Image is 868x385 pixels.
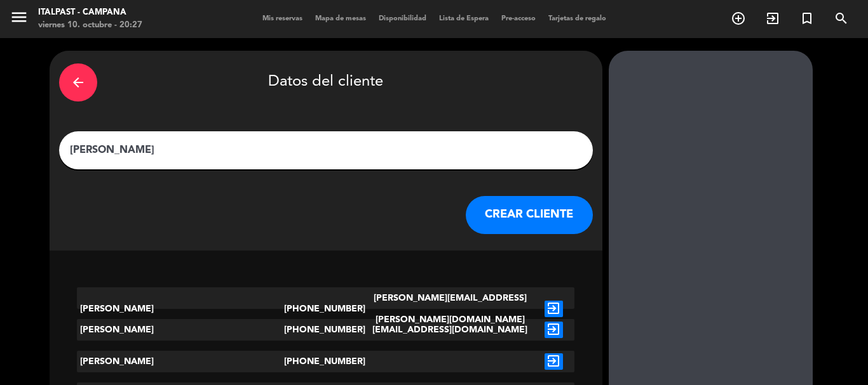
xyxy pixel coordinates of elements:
i: exit_to_app [545,301,563,317]
div: Italpast - Campana [38,6,142,19]
div: [PHONE_NUMBER] [284,287,367,330]
div: [EMAIL_ADDRESS][DOMAIN_NAME] [367,319,533,341]
div: [PERSON_NAME][EMAIL_ADDRESS][PERSON_NAME][DOMAIN_NAME] [367,287,533,330]
i: turned_in_not [799,11,815,26]
button: CREAR CLIENTE [466,196,593,234]
div: viernes 10. octubre - 20:27 [38,19,142,32]
i: exit_to_app [545,353,563,370]
i: exit_to_app [765,11,780,26]
span: Lista de Espera [433,15,495,22]
span: Pre-acceso [495,15,542,22]
i: menu [10,8,29,27]
span: Mis reservas [256,15,309,22]
button: menu [10,8,29,31]
span: Disponibilidad [372,15,433,22]
div: [PHONE_NUMBER] [284,319,367,341]
div: Datos del cliente [59,60,593,105]
div: [PERSON_NAME] [77,351,284,372]
i: add_circle_outline [731,11,746,26]
span: Tarjetas de regalo [542,15,613,22]
div: [PHONE_NUMBER] [284,351,367,372]
i: arrow_back [71,75,86,90]
i: search [834,11,849,26]
i: exit_to_app [545,322,563,338]
div: [PERSON_NAME] [77,319,284,341]
input: Escriba nombre, correo electrónico o número de teléfono... [69,141,583,159]
span: Mapa de mesas [309,15,372,22]
div: [PERSON_NAME] [77,287,284,330]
